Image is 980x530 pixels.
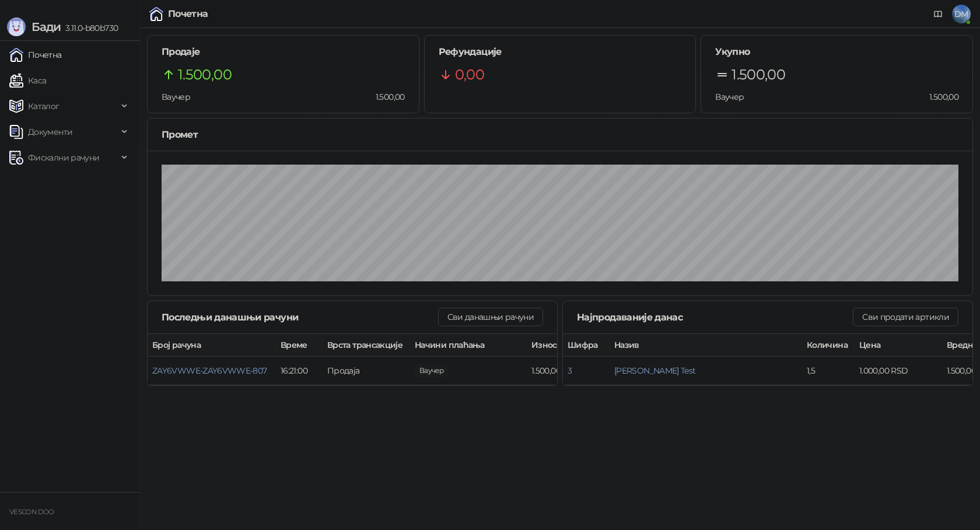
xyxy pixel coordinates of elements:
[9,508,54,516] small: VESCON DOO
[162,310,438,325] div: Последњи данашњи рачуни
[162,45,405,59] h5: Продаје
[568,365,572,376] button: 3
[715,45,958,59] h5: Укупно
[802,357,855,385] td: 1,5
[731,64,785,86] span: 1.500,00
[439,45,682,59] h5: Рефундације
[577,310,853,325] div: Најпродаваније данас
[276,357,323,385] td: 16:21:00
[28,95,60,118] span: Каталог
[929,5,947,23] a: Документација
[28,120,72,144] span: Документи
[614,365,695,376] button: [PERSON_NAME] Test
[178,64,232,86] span: 1.500,00
[610,334,802,357] th: Назив
[168,9,208,19] div: Почетна
[162,92,190,102] span: Ваучер
[415,364,448,377] span: 1.500,00
[162,127,958,142] div: Промет
[323,357,410,385] td: Продаја
[410,334,527,357] th: Начини плаћања
[9,43,62,67] a: Почетна
[802,334,855,357] th: Количина
[32,20,61,34] span: Бади
[921,90,958,103] span: 1.500,00
[715,92,744,102] span: Ваучер
[28,146,99,169] span: Фискални рачуни
[323,334,410,357] th: Врста трансакције
[7,18,26,36] img: Logo
[148,334,276,357] th: Број рачуна
[855,357,942,385] td: 1.000,00 RSD
[438,308,543,326] button: Сви данашњи рачуни
[455,64,484,86] span: 0,00
[367,90,405,103] span: 1.500,00
[952,5,971,23] span: DM
[276,334,323,357] th: Време
[61,23,118,33] span: 3.11.0-b80b730
[563,334,610,357] th: Шифра
[527,357,614,385] td: 1.500,00 RSD
[855,334,942,357] th: Цена
[152,365,267,376] button: ZAY6VWWE-ZAY6VWWE-807
[853,308,958,326] button: Сви продати артикли
[527,334,614,357] th: Износ
[9,69,46,92] a: Каса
